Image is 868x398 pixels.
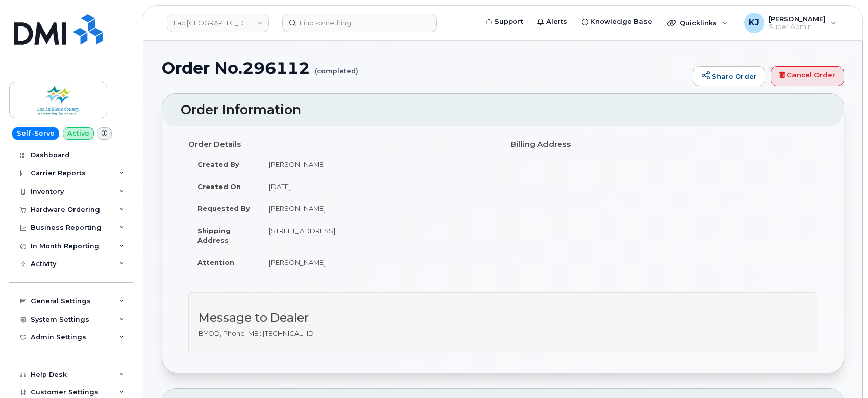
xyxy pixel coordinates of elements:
[771,66,844,87] a: Cancel Order
[197,227,231,245] strong: Shipping Address
[315,59,358,75] small: (completed)
[511,140,818,149] h4: Billing Address
[197,182,241,191] strong: Created On
[199,311,807,324] h3: Message to Dealer
[260,251,495,274] td: [PERSON_NAME]
[260,175,495,198] td: [DATE]
[260,153,495,175] td: [PERSON_NAME]
[693,66,765,87] a: Share Order
[260,197,495,220] td: [PERSON_NAME]
[188,140,495,149] h4: Order Details
[197,160,239,168] strong: Created By
[181,103,825,117] h2: Order Information
[197,204,250,213] strong: Requested By
[162,59,688,77] h1: Order No.296112
[197,258,234,267] strong: Attention
[260,220,495,251] td: [STREET_ADDRESS]
[199,329,807,338] p: BYOD, Phone IMEI: [TECHNICAL_ID]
